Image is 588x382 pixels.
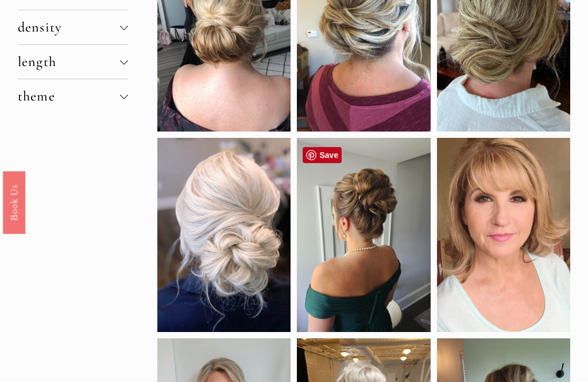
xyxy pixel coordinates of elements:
span: density [18,19,120,36]
button: density [18,10,128,44]
span: theme [18,88,120,105]
a: Pin it! [303,147,342,163]
span: length [18,53,120,70]
button: theme [18,79,128,113]
button: length [18,45,128,79]
a: Book Us [3,171,25,233]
